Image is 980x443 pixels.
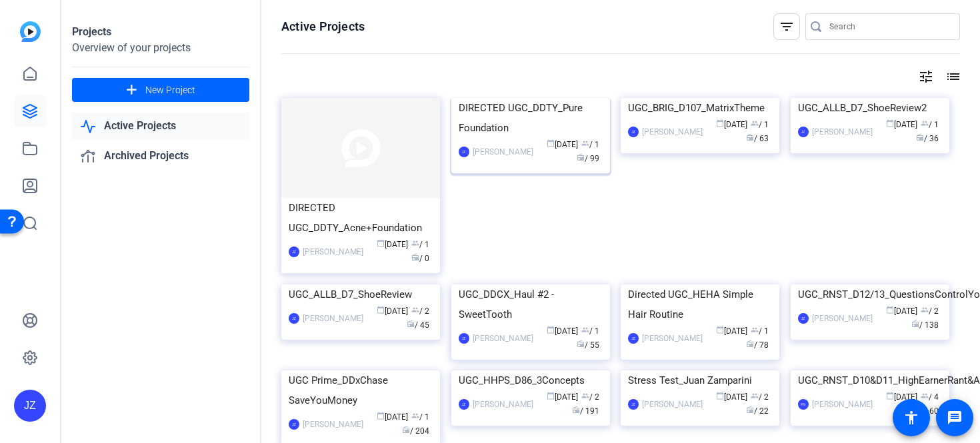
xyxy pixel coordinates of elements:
div: [PERSON_NAME] [642,125,703,139]
div: UGC Prime_DDxChase SaveYouMoney [289,370,433,410]
div: [PERSON_NAME] [812,125,873,139]
span: radio [746,133,754,141]
div: [PERSON_NAME] [473,145,533,159]
span: calendar_today [377,306,385,314]
div: Projects [72,24,249,40]
span: / 99 [577,154,599,163]
span: group [581,139,589,147]
div: JZ [14,390,46,422]
span: radio [572,406,580,414]
span: / 63 [746,134,769,143]
span: / 0 [411,254,429,263]
span: calendar_today [547,139,555,147]
span: / 2 [411,306,429,316]
span: [DATE] [886,120,917,129]
span: radio [577,153,585,161]
span: group [751,392,759,400]
a: Archived Projects [72,143,249,170]
span: / 1 [921,120,939,129]
mat-icon: filter_list [779,19,795,35]
div: UGC_ALLB_D7_ShoeReview [289,284,433,304]
span: calendar_today [377,239,385,247]
span: group [751,119,759,127]
span: calendar_today [716,326,724,334]
span: / 1 [751,326,769,336]
div: UGC_RNST_D12/13_QuestionsControlYourFutu [798,284,942,304]
span: group [411,412,419,420]
div: [PERSON_NAME] [303,245,363,258]
div: UGC_BRIG_D107_MatrixTheme [628,98,772,118]
div: JZ [798,313,809,324]
div: Directed UGC_HEHA Simple Hair Routine [628,284,772,324]
span: / 1 [411,240,429,249]
span: [DATE] [716,326,747,336]
span: group [411,306,419,314]
span: / 36 [916,134,939,143]
span: group [921,119,929,127]
div: [PERSON_NAME] [812,398,873,411]
div: JZ [289,313,299,324]
span: / 22 [746,406,769,416]
span: calendar_today [377,412,385,420]
span: / 55 [577,340,599,350]
span: calendar_today [716,119,724,127]
span: [DATE] [547,326,578,336]
span: calendar_today [547,392,555,400]
mat-icon: accessibility [903,410,919,426]
div: DIRECTED UGC_DDTY_Pure Foundation [459,98,603,138]
div: [PERSON_NAME] [303,418,363,431]
mat-icon: add [123,82,140,99]
span: [DATE] [377,412,408,422]
span: / 1 [411,412,429,422]
div: JZ [289,419,299,430]
div: JZ [628,399,639,410]
div: Overview of your projects [72,40,249,56]
span: / 2 [751,392,769,402]
span: group [921,306,929,314]
div: DIRECTED UGC_DDTY_Acne+Foundation [289,198,433,238]
span: calendar_today [716,392,724,400]
div: Stress Test_Juan Zamparini [628,370,772,390]
div: [PERSON_NAME] [812,312,873,325]
span: / 204 [402,426,429,436]
span: [DATE] [716,392,747,402]
span: calendar_today [547,326,555,334]
span: group [581,326,589,334]
span: / 78 [746,340,769,350]
span: New Project [145,83,195,97]
span: / 1 [581,326,599,336]
span: [DATE] [377,240,408,249]
img: blue-gradient.svg [20,21,41,42]
div: UGC_RNST_D10&D11_HighEarnerRant&ARSlider [798,370,942,390]
span: group [581,392,589,400]
div: UGC_HHPS_D86_3Concepts [459,370,603,390]
div: JZ [459,333,469,344]
span: group [751,326,759,334]
div: JZ [628,333,639,344]
span: radio [411,253,419,261]
span: / 1 [581,140,599,149]
span: [DATE] [547,140,578,149]
mat-icon: list [944,69,960,85]
div: [PERSON_NAME] [303,312,363,325]
span: calendar_today [886,119,894,127]
button: New Project [72,78,249,102]
span: / 45 [407,320,429,330]
a: Active Projects [72,113,249,140]
span: calendar_today [886,392,894,400]
mat-icon: tune [918,69,934,85]
span: [DATE] [886,392,917,402]
span: [DATE] [377,306,408,316]
span: [DATE] [886,306,917,316]
span: / 1 [751,120,769,129]
span: group [411,239,419,247]
div: JZ [628,127,639,137]
span: radio [577,340,585,348]
div: [PERSON_NAME] [642,332,703,345]
span: radio [746,340,754,348]
div: UGC_DDCX_Haul #2 - SweetTooth [459,284,603,324]
span: / 138 [911,320,939,330]
div: JZ [459,399,469,410]
span: radio [911,320,919,328]
span: calendar_today [886,306,894,314]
